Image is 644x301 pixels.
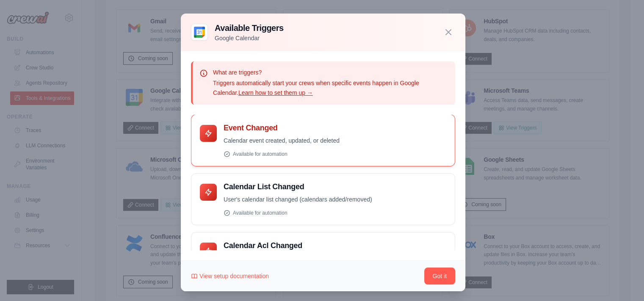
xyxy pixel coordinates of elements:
img: Google Calendar [191,24,208,41]
h4: Calendar List Changed [224,182,446,192]
a: Learn how to set them up → [238,89,313,96]
p: User's calendar list changed (calendars added/removed) [224,195,446,204]
p: Calendar event created, updated, or deleted [224,136,446,146]
p: Triggers automatically start your crews when specific events happen in Google Calendar. [213,78,448,98]
a: View setup documentation [191,272,269,280]
h3: Available Triggers [215,22,284,34]
p: What are triggers? [213,68,448,77]
span: View setup documentation [199,272,269,280]
h4: Event Changed [224,123,446,133]
p: Google Calendar [215,34,284,42]
div: Available for automation [224,210,446,216]
div: Available for automation [224,151,446,157]
iframe: Chat Widget [602,260,644,301]
button: Got it [424,268,455,284]
h4: Calendar Acl Changed [224,241,446,251]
